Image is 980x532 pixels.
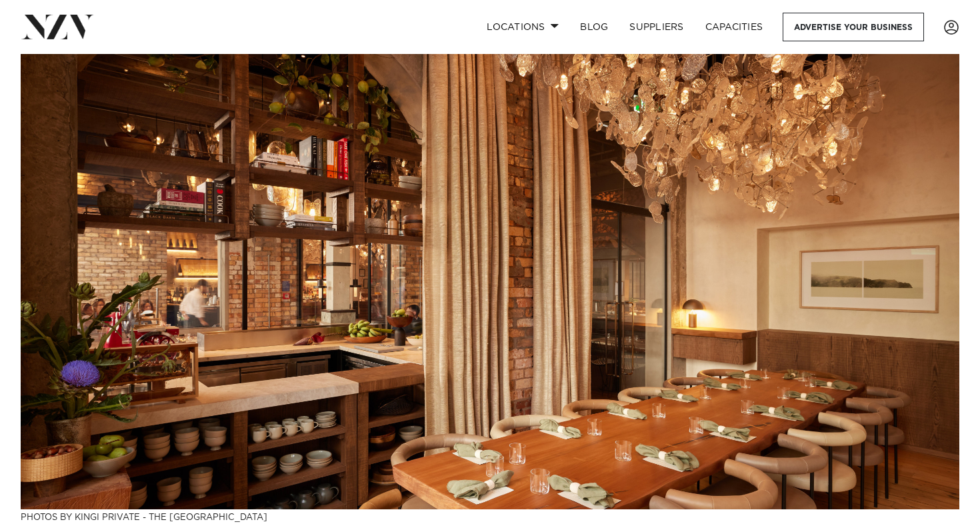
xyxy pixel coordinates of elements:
[21,509,959,523] h3: Photos by kingi Private - The [GEOGRAPHIC_DATA]
[695,13,774,41] a: Capacities
[21,54,959,509] img: The Top 18 Private Dining Venues in Auckland
[569,13,619,41] a: BLOG
[783,13,924,41] a: Advertise your business
[476,13,569,41] a: Locations
[619,13,694,41] a: SUPPLIERS
[21,15,94,39] img: nzv-logo.png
